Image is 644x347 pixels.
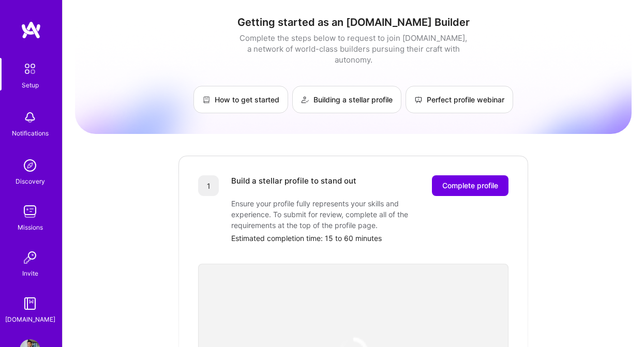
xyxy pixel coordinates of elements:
img: logo [21,21,41,39]
img: setup [19,58,41,80]
div: Missions [18,222,43,233]
img: teamwork [20,201,40,222]
span: Complete profile [442,180,498,191]
img: How to get started [202,96,211,104]
a: Perfect profile webinar [406,86,513,113]
a: Building a stellar profile [292,86,401,113]
h1: Getting started as an [DOMAIN_NAME] Builder [75,16,632,28]
img: Building a stellar profile [301,96,309,104]
img: discovery [20,155,40,176]
div: Estimated completion time: 15 to 60 minutes [231,233,508,244]
div: Setup [22,80,39,90]
div: Ensure your profile fully represents your skills and experience. To submit for review, complete a... [231,198,438,231]
img: Perfect profile webinar [414,96,423,104]
div: [DOMAIN_NAME] [5,314,55,325]
div: Invite [22,268,38,279]
div: Discovery [16,176,45,187]
div: Notifications [12,128,49,139]
a: How to get started [193,86,288,113]
img: Invite [20,247,40,268]
div: Complete the steps below to request to join [DOMAIN_NAME], a network of world-class builders purs... [237,33,470,65]
div: 1 [198,175,219,196]
button: Complete profile [432,175,508,196]
div: Build a stellar profile to stand out [231,175,356,196]
img: bell [20,107,40,128]
img: guide book [20,293,40,314]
